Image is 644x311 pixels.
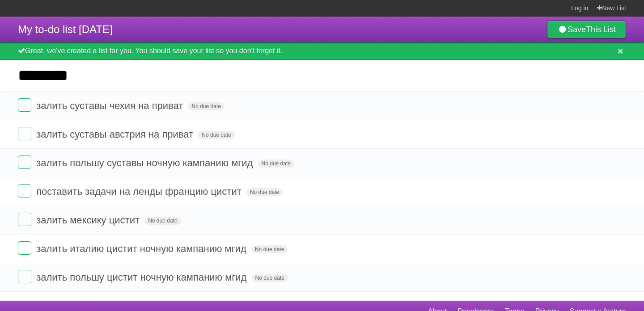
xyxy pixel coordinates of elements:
[144,217,181,225] span: No due date
[18,213,31,226] label: Done
[586,25,616,34] b: This List
[36,100,185,111] span: залить суставы чехия на приват
[36,157,255,168] span: залить польшу суставы ночную кампанию мгид
[18,127,31,140] label: Done
[18,98,31,112] label: Done
[36,186,244,197] span: поставить задачи на ленды францию цистит
[251,245,288,253] span: No due date
[188,102,225,110] span: No due date
[258,160,294,168] span: No due date
[198,131,234,139] span: No due date
[36,129,195,140] span: залить суставы австрия на приват
[18,270,31,283] label: Done
[36,214,142,226] span: залить мексику цистит
[18,155,31,169] label: Done
[36,243,249,254] span: залить италию цистит ночную кампанию мгид
[18,184,31,198] label: Done
[18,241,31,255] label: Done
[36,272,249,283] span: залить польшу цистит ночную кампанию мгид
[18,23,113,35] span: My to-do list [DATE]
[252,274,288,282] span: No due date
[547,21,626,38] a: SaveThis List
[246,188,283,196] span: No due date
